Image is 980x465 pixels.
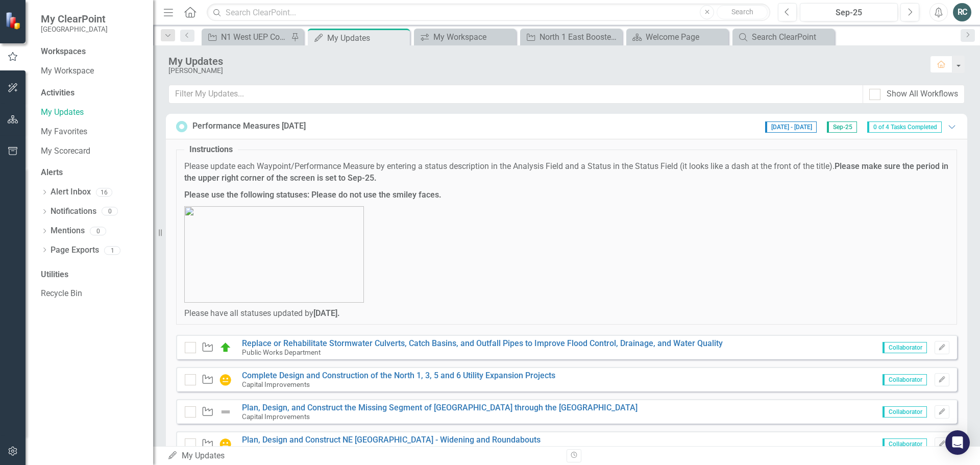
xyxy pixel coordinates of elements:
[204,31,288,43] a: N1 West UEP Construction Contracts
[51,244,99,256] a: Page Exports
[184,206,364,303] img: mceclip0%20v16.png
[219,438,232,450] img: In Progress
[96,188,112,197] div: 16
[242,445,310,453] small: Capital Improvements
[41,269,143,281] div: Utilities
[717,5,768,19] button: Search
[883,406,927,418] span: Collaborator
[168,56,920,67] div: My Updates
[184,161,949,184] p: Please update each Waypoint/Performance Measure by entering a status description in the Analysis ...
[242,380,310,388] small: Capital Improvements
[765,121,817,133] span: [DATE] - [DATE]
[646,31,726,43] div: Welcome Page
[167,450,559,462] div: My Updates
[168,85,863,104] input: Filter My Updates...
[242,403,638,412] a: Plan, Design, and Construct the Missing Segment of [GEOGRAPHIC_DATA] through the [GEOGRAPHIC_DATA]
[800,3,898,21] button: Sep-25
[41,167,143,179] div: Alerts
[540,31,620,43] div: North 1 East Booster Pump Station and Tanks
[867,121,942,133] span: 0 of 4 Tasks Completed
[242,371,555,380] a: Complete Design and Construction of the North 1, 3, 5 and 6 Utility Expansion Projects
[102,207,118,216] div: 0
[242,338,723,348] a: Replace or Rehabilitate Stormwater Culverts, Catch Basins, and Outfall Pipes to Improve Flood Con...
[5,11,23,30] img: ClearPoint Strategy
[752,31,832,43] div: Search ClearPoint
[207,4,770,21] input: Search ClearPoint...
[51,206,96,217] a: Notifications
[51,186,91,198] a: Alert Inbox
[416,31,513,43] a: My Workspace
[945,430,970,455] div: Open Intercom Messenger
[219,374,232,386] img: In Progress
[41,107,143,118] a: My Updates
[242,412,310,421] small: Capital Improvements
[242,348,321,356] small: Public Works Department
[327,32,407,44] div: My Updates
[184,144,238,156] legend: Instructions
[827,121,857,133] span: Sep-25
[313,308,340,318] strong: [DATE].
[90,227,106,235] div: 0
[219,341,232,354] img: On Schedule or Complete
[221,31,288,43] div: N1 West UEP Construction Contracts
[731,8,753,16] span: Search
[523,31,620,43] a: North 1 East Booster Pump Station and Tanks
[41,25,108,33] small: [GEOGRAPHIC_DATA]
[953,3,971,21] button: RC
[883,438,927,450] span: Collaborator
[883,342,927,353] span: Collaborator
[41,288,143,300] a: Recycle Bin
[51,225,85,237] a: Mentions
[887,88,958,100] div: Show All Workflows
[41,145,143,157] a: My Scorecard
[41,87,143,99] div: Activities
[883,374,927,385] span: Collaborator
[735,31,832,43] a: Search ClearPoint
[41,13,108,25] span: My ClearPoint
[41,126,143,138] a: My Favorites
[219,406,232,418] img: Not Defined
[433,31,513,43] div: My Workspace
[184,161,948,183] strong: Please make sure the period in the upper right corner of the screen is set to Sep-25.
[803,7,894,19] div: Sep-25
[192,120,306,132] div: Performance Measures [DATE]
[41,46,86,58] div: Workspaces
[629,31,726,43] a: Welcome Page
[41,65,143,77] a: My Workspace
[104,246,120,255] div: 1
[184,308,949,320] p: Please have all statuses updated by
[242,435,541,445] a: Plan, Design and Construct NE [GEOGRAPHIC_DATA] - Widening and Roundabouts
[184,190,442,200] strong: Please use the following statuses: Please do not use the smiley faces.
[168,67,920,75] div: [PERSON_NAME]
